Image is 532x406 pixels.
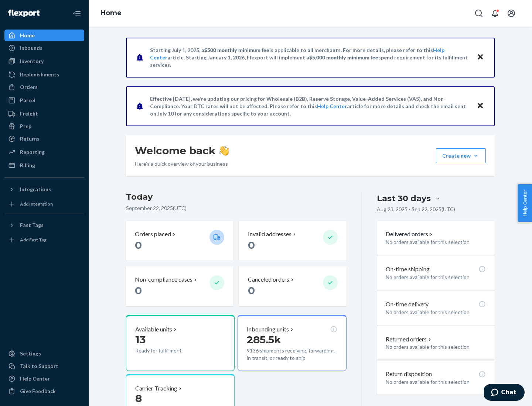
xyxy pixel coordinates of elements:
div: Orders [20,83,38,91]
div: Home [20,32,35,39]
a: Returns [4,133,84,145]
span: 13 [135,333,146,346]
button: Close [475,101,485,111]
div: Add Integration [20,201,53,207]
p: Available units [135,325,172,334]
button: Close Navigation [69,6,84,21]
p: Non-compliance cases [135,275,192,284]
p: No orders available for this selection [386,238,486,246]
div: Freight [20,110,38,117]
button: Invalid addresses 0 [239,221,346,261]
div: Add Fast Tag [20,237,47,243]
p: Carrier Tracking [135,384,177,393]
div: Talk to Support [20,362,58,370]
button: Available units13Ready for fulfillment [126,315,235,371]
div: Fast Tags [20,221,44,229]
button: Integrations [4,183,84,195]
button: Open notifications [488,6,502,21]
span: $500 monthly minimum fee [204,47,269,53]
div: Integrations [20,186,51,193]
a: Home [100,9,122,17]
p: On-time shipping [386,265,430,273]
button: Non-compliance cases 0 [126,266,233,306]
span: 8 [135,392,142,405]
div: Inbounds [20,44,42,52]
div: Settings [20,350,41,357]
p: No orders available for this selection [386,273,486,281]
p: No orders available for this selection [386,378,486,386]
button: Inbounding units285.5k9136 shipments receiving, forwarding, in transit, or ready to ship [238,315,346,371]
button: Help Center [518,184,532,222]
ol: breadcrumbs [95,3,127,24]
span: 285.5k [247,333,281,346]
p: 9136 shipments receiving, forwarding, in transit, or ready to ship [247,347,337,362]
p: Effective [DATE], we're updating our pricing for Wholesale (B2B), Reserve Storage, Value-Added Se... [150,95,470,117]
span: 0 [135,284,142,297]
button: Open account menu [504,6,519,21]
div: Parcel [20,97,35,104]
div: Prep [20,123,31,130]
div: Returns [20,135,40,142]
h3: Today [126,191,347,203]
div: Replenishments [20,71,59,78]
p: Here’s a quick overview of your business [135,160,229,168]
a: Replenishments [4,69,84,80]
p: Ready for fulfillment [135,347,204,354]
a: Settings [4,348,84,359]
p: Return disposition [386,370,432,378]
div: Reporting [20,148,45,156]
a: Help Center [317,103,347,109]
p: Aug 23, 2025 - Sep 22, 2025 ( UTC ) [377,206,455,213]
span: 0 [135,239,142,251]
button: Canceled orders 0 [239,266,346,306]
a: Add Integration [4,198,84,210]
p: Starting July 1, 2025, a is applicable to all merchants. For more details, please refer to this a... [150,47,470,69]
img: Flexport logo [8,10,40,17]
p: September 22, 2025 ( UTC ) [126,204,347,212]
a: Parcel [4,94,84,106]
span: 0 [248,239,255,251]
iframe: Opens a widget where you can chat to one of our agents [484,384,525,402]
a: Orders [4,81,84,93]
div: Inventory [20,58,44,65]
a: Help Center [4,373,84,385]
div: Help Center [20,375,50,382]
p: Orders placed [135,230,171,238]
p: On-time delivery [386,300,429,309]
button: Delivered orders [386,230,434,238]
p: Invalid addresses [248,230,291,238]
a: Freight [4,108,84,120]
div: Billing [20,162,35,169]
p: No orders available for this selection [386,309,486,316]
p: Canceled orders [248,275,289,284]
button: Create new [436,148,486,163]
a: Billing [4,159,84,171]
a: Home [4,30,84,41]
p: No orders available for this selection [386,343,486,351]
div: Last 30 days [377,193,431,204]
button: Talk to Support [4,360,84,372]
p: Inbounding units [247,325,289,334]
h1: Welcome back [135,144,229,157]
span: $5,000 monthly minimum fee [309,54,378,61]
img: hand-wave emoji [219,145,229,156]
button: Orders placed 0 [126,221,233,261]
button: Close [475,52,485,63]
a: Inbounds [4,42,84,54]
span: 0 [248,284,255,297]
button: Fast Tags [4,219,84,231]
a: Inventory [4,55,84,67]
a: Add Fast Tag [4,234,84,246]
button: Open Search Box [471,6,486,21]
button: Returned orders [386,335,433,344]
button: Give Feedback [4,385,84,397]
a: Prep [4,120,84,132]
div: Give Feedback [20,388,56,395]
a: Reporting [4,146,84,158]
